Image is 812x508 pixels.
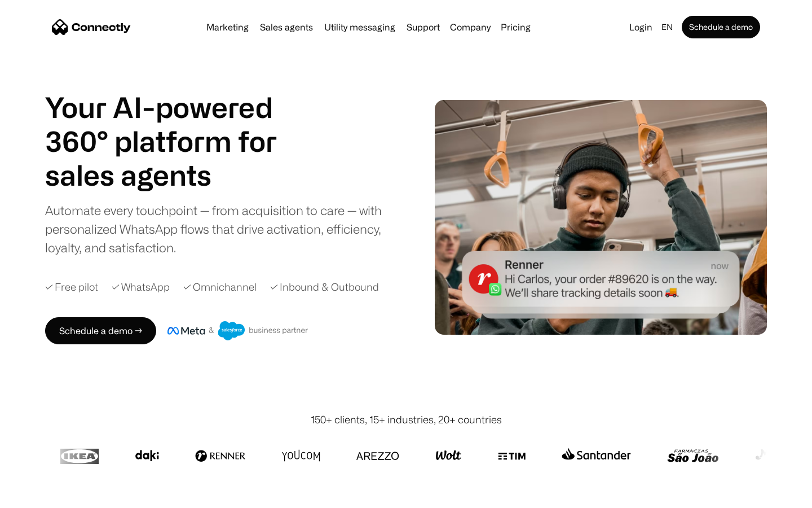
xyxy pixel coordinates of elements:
[23,488,68,504] ul: Language list
[661,19,673,35] div: en
[496,23,535,32] a: Pricing
[183,279,257,295] div: ✓ Omnichannel
[682,16,760,38] a: Schedule a demo
[52,19,131,36] a: home
[447,19,494,35] div: Company
[112,279,170,295] div: ✓ WhatsApp
[625,19,657,35] a: Login
[657,19,679,35] div: en
[45,317,156,344] a: Schedule a demo →
[311,412,502,427] div: 150+ clients, 15+ industries, 20+ countries
[45,279,98,295] div: ✓ Free pilot
[202,23,253,32] a: Marketing
[45,90,304,158] h1: Your AI-powered 360° platform for
[45,158,304,192] h1: sales agents
[167,321,308,340] img: Meta and Salesforce business partner badge.
[270,279,379,295] div: ✓ Inbound & Outbound
[45,158,304,192] div: carousel
[320,23,400,32] a: Utility messaging
[45,201,400,257] div: Automate every touchpoint — from acquisition to care — with personalized WhatsApp flows that driv...
[255,23,317,32] a: Sales agents
[402,23,444,32] a: Support
[450,19,491,35] div: Company
[11,487,68,504] aside: Language selected: English
[45,158,304,192] div: 1 of 4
